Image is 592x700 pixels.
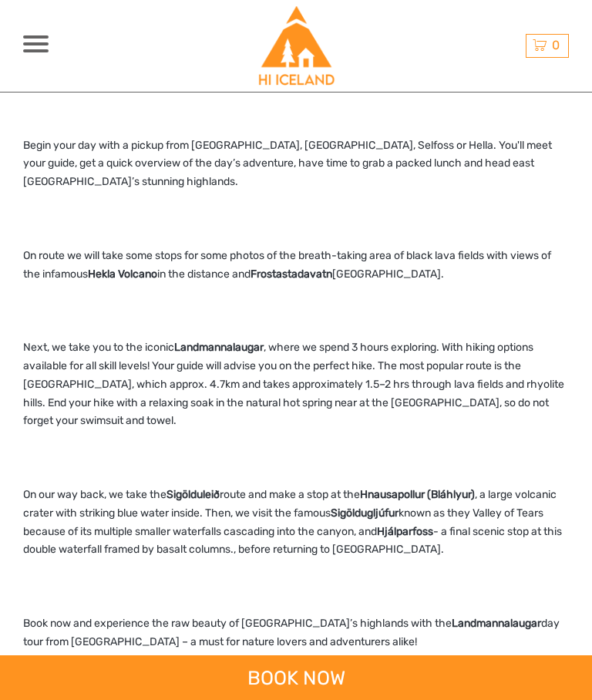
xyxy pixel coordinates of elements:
p: On our way back, we take the route and make a stop at the , a large volcanic crater with striking... [23,486,569,559]
strong: Hjálparfoss [377,525,433,538]
strong: Landmannalaugar [174,341,264,354]
span: 0 [550,38,562,52]
p: Next, we take you to the iconic , where we spend 3 hours exploring. With hiking options available... [23,338,569,430]
strong: Frostastadavatn [251,268,332,281]
p: Begin your day with a pickup from [GEOGRAPHIC_DATA], [GEOGRAPHIC_DATA], Selfoss or Hella. You'll ... [23,136,569,191]
p: On route we will take some stops for some photos of the breath-taking area of black lava fields w... [23,247,569,284]
strong: Sigöldugljúfur [331,506,399,520]
strong: Landmannalaugar [452,617,541,630]
strong: Hekla Volcano [88,268,157,281]
button: Open LiveChat chat widget [12,6,59,52]
img: Hostelling International [257,6,336,86]
p: Book now and experience the raw beauty of [GEOGRAPHIC_DATA]’s highlands with the day tour from [G... [23,614,569,651]
strong: Sigölduleið [166,488,220,501]
strong: Hnausapollur (Bláhlyur) [360,488,475,501]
